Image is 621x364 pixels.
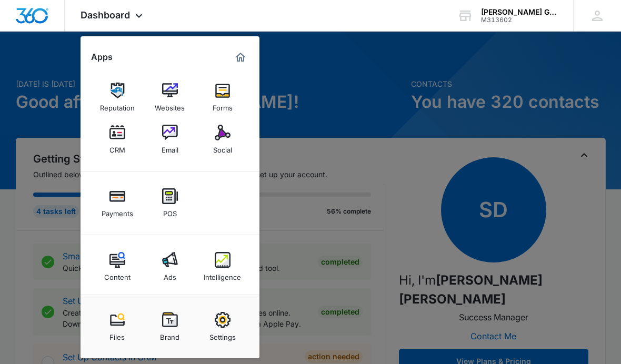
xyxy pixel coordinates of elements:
a: Email [150,119,190,159]
div: Files [109,328,125,341]
div: Forms [213,98,233,112]
a: Forms [203,77,243,117]
a: Intelligence [203,247,243,287]
a: POS [150,183,190,223]
a: Reputation [97,77,137,117]
span: Dashboard [81,9,130,21]
a: Brand [150,307,190,347]
div: Intelligence [204,268,241,281]
div: Reputation [100,98,135,112]
div: Ads [164,268,176,281]
a: CRM [97,119,137,159]
h2: Apps [91,52,113,62]
a: Marketing 360® Dashboard [232,49,249,66]
div: Social [213,140,232,154]
a: Websites [150,77,190,117]
a: Payments [97,183,137,223]
a: Files [97,307,137,347]
div: Content [104,268,131,281]
a: Settings [203,307,243,347]
div: Websites [155,98,185,112]
div: POS [163,204,177,218]
div: Brand [160,328,179,341]
a: Social [203,119,243,159]
a: Ads [150,247,190,287]
div: Settings [209,328,236,341]
div: Email [162,140,178,154]
div: Payments [102,204,133,218]
div: CRM [109,140,125,154]
div: account name [481,8,558,16]
a: Content [97,247,137,287]
div: account id [481,16,558,24]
